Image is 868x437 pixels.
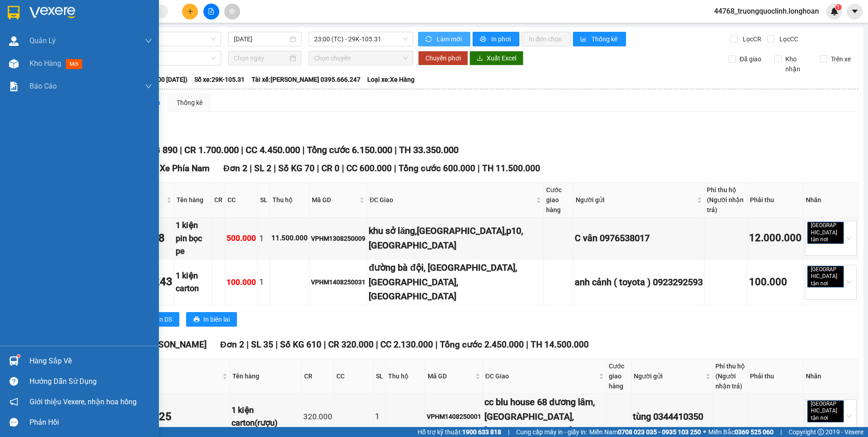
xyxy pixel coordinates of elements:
[399,144,459,155] span: TH 33.350.000
[835,4,842,10] sup: 1
[145,37,152,45] span: down
[418,51,468,65] button: Chuyển phơi
[334,359,374,394] th: CC
[380,339,433,350] span: CC 2.130.000
[829,416,834,420] span: close
[270,183,310,218] th: Thu hộ
[246,144,300,155] span: CC 4.450.000
[592,34,619,44] span: Thống kê
[303,411,332,423] div: 320.000
[280,339,321,350] span: Số KG 610
[739,34,763,44] span: Lọc CR
[508,427,509,437] span: |
[259,276,268,288] div: 1
[480,36,488,43] span: printer
[140,312,179,327] button: printerIn DS
[311,277,365,287] div: VPHM1408250031
[251,339,273,350] span: SL 35
[418,427,501,437] span: Hỗ trợ kỹ thuật:
[427,412,481,422] div: VPHM1408250001
[182,4,198,20] button: plus
[818,429,824,435] span: copyright
[321,163,340,174] span: CR 0
[827,54,854,64] span: Trên xe
[806,195,856,205] div: Nhãn
[30,35,56,46] span: Quản Lý
[9,356,19,366] img: warehouse-icon
[229,8,235,15] span: aim
[30,59,61,68] span: Kho hàng
[748,359,804,394] th: Phải thu
[346,163,392,174] span: CC 600.000
[589,427,701,437] span: Miền Nam
[314,32,408,46] span: 23:00 (TC) - 29K-105.31
[10,397,18,406] span: notification
[184,144,239,155] span: CR 1.700.000
[491,34,512,44] span: In phơi
[469,51,523,65] button: downloadXuất Excel
[276,339,278,350] span: |
[435,339,438,350] span: |
[271,233,308,244] div: 11.500.000
[314,51,408,65] span: Chọn chuyến
[847,4,863,20] button: caret-down
[806,371,856,381] div: Nhãn
[8,6,20,20] img: logo-vxr
[522,32,571,46] button: In đơn chọn
[10,418,18,427] span: message
[830,7,838,15] img: icon-new-feature
[482,163,540,174] span: TH 11.500.000
[736,54,765,64] span: Đã giao
[369,224,542,253] div: khu sở lăng,[GEOGRAPHIC_DATA],p10,[GEOGRAPHIC_DATA]
[30,80,57,92] span: Báo cáo
[575,231,703,245] div: C vân 0976538017
[212,183,225,218] th: CR
[223,163,247,174] span: Đơn 2
[399,163,475,174] span: Tổng cước 600.000
[425,36,433,43] span: sync
[66,59,82,69] span: mới
[367,74,414,84] span: Loại xe: Xe Hàng
[176,219,210,258] div: 1 kiện pin bọc pe
[634,371,704,381] span: Người gửi
[829,238,834,242] span: close
[187,8,193,15] span: plus
[30,354,152,368] div: Hàng sắp về
[374,359,386,394] th: SL
[328,339,374,350] span: CR 320.000
[203,314,230,324] span: In biên lai
[220,339,244,350] span: Đơn 2
[395,144,397,155] span: |
[17,355,20,358] sup: 1
[369,261,542,303] div: đường bà đội, [GEOGRAPHIC_DATA], [GEOGRAPHIC_DATA], [GEOGRAPHIC_DATA]
[30,375,152,388] div: Hướng dẫn sử dụng
[274,163,276,174] span: |
[203,4,219,20] button: file-add
[428,371,473,381] span: Mã GD
[370,195,534,205] span: ĐC Giao
[633,410,711,424] div: tùng 0344410350
[278,163,315,174] span: Số KG 70
[30,396,137,407] span: Giới thiệu Vexere, nhận hoa hồng
[473,32,519,46] button: printerIn phơi
[394,163,396,174] span: |
[516,427,587,437] span: Cung cấp máy in - giấy in:
[708,427,774,437] span: Miền Bắc
[526,339,528,350] span: |
[386,359,425,394] th: Thu hộ
[324,339,326,350] span: |
[177,98,202,108] div: Thống kê
[247,339,249,350] span: |
[576,195,695,205] span: Người gửi
[9,82,19,91] img: solution-icon
[580,36,588,43] span: bar-chart
[252,74,360,84] span: Tài xế: [PERSON_NAME] 0395.666.247
[227,276,256,288] div: 100.000
[782,54,814,74] span: Kho nhận
[174,183,212,218] th: Tên hàng
[478,163,480,174] span: |
[749,230,802,246] div: 12.000.000
[9,59,19,69] img: warehouse-icon
[227,232,256,244] div: 500.000
[310,259,367,305] td: VPHM1408250031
